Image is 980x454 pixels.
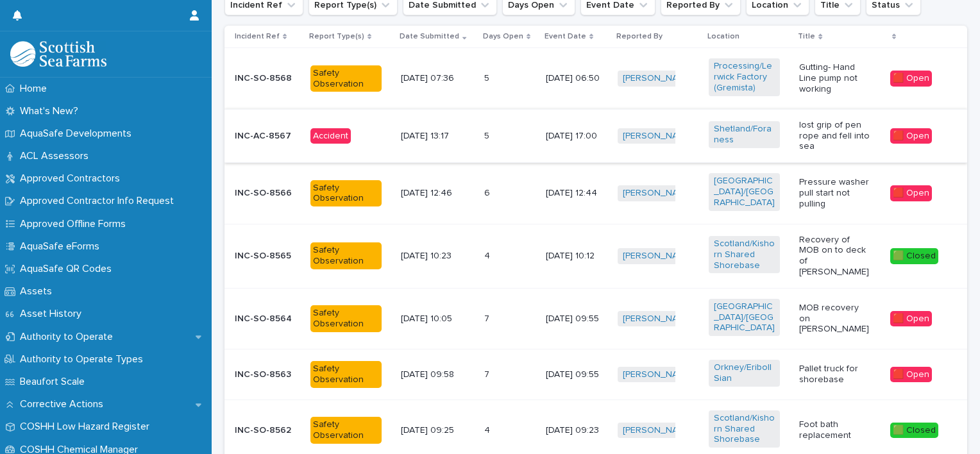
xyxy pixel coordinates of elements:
p: Title [798,29,815,44]
p: INC-SO-8566 [235,188,300,199]
p: [DATE] 10:05 [401,314,472,324]
p: Date Submitted [400,29,459,44]
div: Safety Observation [310,242,382,269]
p: AquaSafe Developments [15,128,142,140]
p: Approved Contractors [15,172,130,185]
p: AquaSafe eForms [15,240,110,253]
p: 4 [484,248,493,262]
a: Shetland/Foraness [714,124,775,146]
p: Foot bath replacement [799,419,870,441]
div: 🟥 Open [890,311,932,327]
p: INC-SO-8563 [235,369,300,380]
p: [DATE] 06:50 [546,73,607,84]
p: MOB recovery on [PERSON_NAME] [799,303,870,335]
a: [PERSON_NAME] [623,251,693,262]
p: Recovery of MOB on to deck of [PERSON_NAME] [799,235,870,278]
a: Scotland/Kishorn Shared Shorebase [714,413,775,445]
p: INC-SO-8568 [235,73,300,84]
div: Safety Observation [310,417,382,444]
p: Reported By [616,29,663,44]
p: Beaufort Scale [15,376,95,388]
p: Assets [15,285,62,298]
p: 5 [484,128,492,142]
p: Days Open [483,29,523,44]
div: 🟥 Open [890,185,932,201]
p: [DATE] 09:58 [401,369,472,380]
tr: INC-SO-8565Safety Observation[DATE] 10:2344 [DATE] 10:12[PERSON_NAME] Scotland/Kishorn Shared Sho... [224,224,967,288]
p: [DATE] 10:23 [401,251,472,262]
p: [DATE] 12:44 [546,188,607,199]
p: Home [15,83,57,95]
p: What's New? [15,105,89,117]
a: [GEOGRAPHIC_DATA]/[GEOGRAPHIC_DATA] [714,301,775,333]
p: Event Date [545,29,586,44]
p: Gutting- Hand Line pump not working [799,62,870,94]
p: INC-SO-8564 [235,314,300,324]
p: AquaSafe QR Codes [15,263,122,275]
a: [GEOGRAPHIC_DATA]/[GEOGRAPHIC_DATA] [714,176,775,208]
p: Location [707,29,739,44]
p: [DATE] 09:25 [401,425,472,436]
p: COSHH Low Hazard Register [15,421,160,433]
p: Incident Ref [235,29,280,44]
a: Scotland/Kishorn Shared Shorebase [714,239,775,271]
p: Approved Contractor Info Request [15,195,184,207]
p: [DATE] 12:46 [401,188,472,199]
div: Safety Observation [310,180,382,207]
a: [PERSON_NAME] [623,369,693,380]
p: Approved Offline Forms [15,218,136,230]
div: 🟥 Open [890,128,932,144]
a: Orkney/Eriboll Sian [714,362,775,384]
tr: INC-SO-8563Safety Observation[DATE] 09:5877 [DATE] 09:55[PERSON_NAME] Orkney/Eriboll Sian Pallet ... [224,349,967,400]
p: Authority to Operate Types [15,353,153,366]
div: Safety Observation [310,65,382,92]
a: [PERSON_NAME] [623,314,693,324]
div: 🟥 Open [890,71,932,87]
div: Safety Observation [310,361,382,388]
p: Pallet truck for shorebase [799,364,870,385]
p: Report Type(s) [309,29,364,44]
p: [DATE] 09:55 [546,369,607,380]
p: INC-SO-8562 [235,425,300,436]
p: INC-AC-8567 [235,131,300,142]
p: lost grip of pen rope and fell into sea [799,120,870,152]
div: Accident [310,128,351,144]
p: 5 [484,71,492,84]
p: 7 [484,311,492,324]
p: [DATE] 09:55 [546,314,607,324]
img: bPIBxiqnSb2ggTQWdOVV [10,41,106,67]
a: [PERSON_NAME] [623,73,693,84]
div: 🟩 Closed [890,423,938,439]
p: [DATE] 09:23 [546,425,607,436]
tr: INC-AC-8567Accident[DATE] 13:1755 [DATE] 17:00[PERSON_NAME] Shetland/Foraness lost grip of pen ro... [224,109,967,162]
p: ACL Assessors [15,150,99,162]
a: Processing/Lerwick Factory (Gremista) [714,61,775,93]
tr: INC-SO-8566Safety Observation[DATE] 12:4666 [DATE] 12:44[PERSON_NAME] [GEOGRAPHIC_DATA]/[GEOGRAPH... [224,163,967,224]
a: [PERSON_NAME] [623,425,693,436]
p: Corrective Actions [15,398,114,410]
p: 4 [484,423,493,436]
p: Asset History [15,308,92,320]
p: [DATE] 07:36 [401,73,472,84]
div: Safety Observation [310,305,382,332]
p: [DATE] 13:17 [401,131,472,142]
p: Authority to Operate [15,331,123,343]
p: 6 [484,185,493,199]
div: 🟥 Open [890,367,932,383]
p: Pressure washer pull start not pulling [799,177,870,209]
tr: INC-SO-8564Safety Observation[DATE] 10:0577 [DATE] 09:55[PERSON_NAME] [GEOGRAPHIC_DATA]/[GEOGRAPH... [224,288,967,349]
p: INC-SO-8565 [235,251,300,262]
p: 7 [484,367,492,380]
p: [DATE] 17:00 [546,131,607,142]
tr: INC-SO-8568Safety Observation[DATE] 07:3655 [DATE] 06:50[PERSON_NAME] Processing/Lerwick Factory ... [224,48,967,109]
a: [PERSON_NAME] [623,188,693,199]
div: 🟩 Closed [890,248,938,264]
a: [PERSON_NAME] [623,131,693,142]
p: [DATE] 10:12 [546,251,607,262]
